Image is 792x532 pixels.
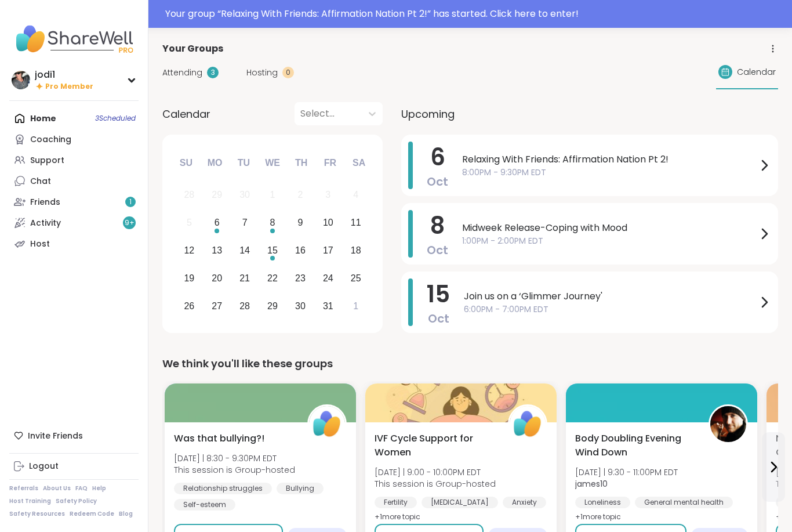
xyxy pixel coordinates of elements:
[343,183,368,208] div: Not available Saturday, October 4th, 2025
[29,461,59,472] div: Logout
[9,150,139,171] a: Support
[9,129,139,150] a: Coaching
[270,187,275,202] div: 1
[177,266,202,291] div: Choose Sunday, October 19th, 2025
[267,270,278,286] div: 22
[575,466,678,478] span: [DATE] | 9:30 - 11:00PM EDT
[351,215,361,230] div: 11
[9,497,51,505] a: Host Training
[177,183,202,208] div: Not available Sunday, September 28th, 2025
[315,266,340,291] div: Choose Friday, October 24th, 2025
[129,197,132,207] span: 1
[9,510,65,518] a: Safety Resources
[177,294,202,319] div: Choose Sunday, October 26th, 2025
[30,238,50,250] div: Host
[325,187,330,202] div: 3
[315,183,340,208] div: Not available Friday, October 3rd, 2025
[184,243,194,258] div: 12
[375,432,495,459] span: IVF Cycle Support for Women
[289,150,314,176] div: Th
[9,425,139,446] div: Invite Friends
[30,218,61,229] div: Activity
[9,19,139,59] img: ShareWell Nav Logo
[288,266,313,291] div: Choose Thursday, October 23rd, 2025
[737,66,776,78] span: Calendar
[239,298,250,314] div: 28
[174,483,272,494] div: Relationship struggles
[184,270,194,286] div: 19
[260,294,285,319] div: Choose Wednesday, October 29th, 2025
[353,298,358,314] div: 1
[232,211,257,236] div: Choose Tuesday, October 7th, 2025
[323,215,333,230] div: 10
[510,406,546,442] img: ShareWell
[242,215,248,230] div: 7
[343,211,368,236] div: Choose Saturday, October 11th, 2025
[323,270,333,286] div: 24
[260,211,285,236] div: Choose Wednesday, October 8th, 2025
[422,497,498,508] div: [MEDICAL_DATA]
[30,197,60,208] div: Friends
[207,67,219,78] div: 3
[260,183,285,208] div: Not available Wednesday, October 1st, 2025
[205,183,230,208] div: Not available Monday, September 29th, 2025
[375,478,496,490] span: This session is Group-hosted
[205,211,230,236] div: Choose Monday, October 6th, 2025
[282,67,294,78] div: 0
[375,497,417,508] div: Fertility
[239,187,250,202] div: 30
[297,215,303,230] div: 9
[232,266,257,291] div: Choose Tuesday, October 21st, 2025
[351,243,361,258] div: 18
[232,238,257,263] div: Choose Tuesday, October 14th, 2025
[9,456,139,477] a: Logout
[184,187,194,202] div: 28
[462,167,757,179] span: 8:00PM - 9:30PM EDT
[187,215,192,230] div: 5
[343,294,368,319] div: Choose Saturday, November 1st, 2025
[309,406,345,442] img: ShareWell
[430,209,445,242] span: 8
[119,510,133,518] a: Blog
[427,173,448,190] span: Oct
[315,294,340,319] div: Choose Friday, October 31st, 2025
[177,211,202,236] div: Not available Sunday, October 5th, 2025
[212,298,222,314] div: 27
[35,68,93,81] div: jodi1
[428,310,449,327] span: Oct
[267,298,278,314] div: 29
[317,150,343,176] div: Fr
[353,187,358,202] div: 4
[270,215,275,230] div: 8
[162,356,778,372] div: We think you'll like these groups
[343,266,368,291] div: Choose Saturday, October 25th, 2025
[205,266,230,291] div: Choose Monday, October 20th, 2025
[288,183,313,208] div: Not available Thursday, October 2nd, 2025
[401,106,455,122] span: Upcoming
[9,191,139,212] a: Friends1
[231,150,256,176] div: Tu
[12,71,30,89] img: jodi1
[9,171,139,191] a: Chat
[184,298,194,314] div: 26
[215,215,220,230] div: 6
[575,478,608,490] b: james10
[30,134,71,146] div: Coaching
[635,497,733,508] div: General mental health
[288,238,313,263] div: Choose Thursday, October 16th, 2025
[427,278,450,310] span: 15
[30,155,64,167] div: Support
[464,303,757,316] span: 6:00PM - 7:00PM EDT
[503,497,546,508] div: Anxiety
[351,270,361,286] div: 25
[430,141,445,173] span: 6
[462,235,757,247] span: 1:00PM - 2:00PM EDT
[239,243,250,258] div: 14
[43,484,71,493] a: About Us
[288,211,313,236] div: Choose Thursday, October 9th, 2025
[202,150,227,176] div: Mo
[162,67,202,79] span: Attending
[295,298,306,314] div: 30
[288,294,313,319] div: Choose Thursday, October 30th, 2025
[173,150,199,176] div: Su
